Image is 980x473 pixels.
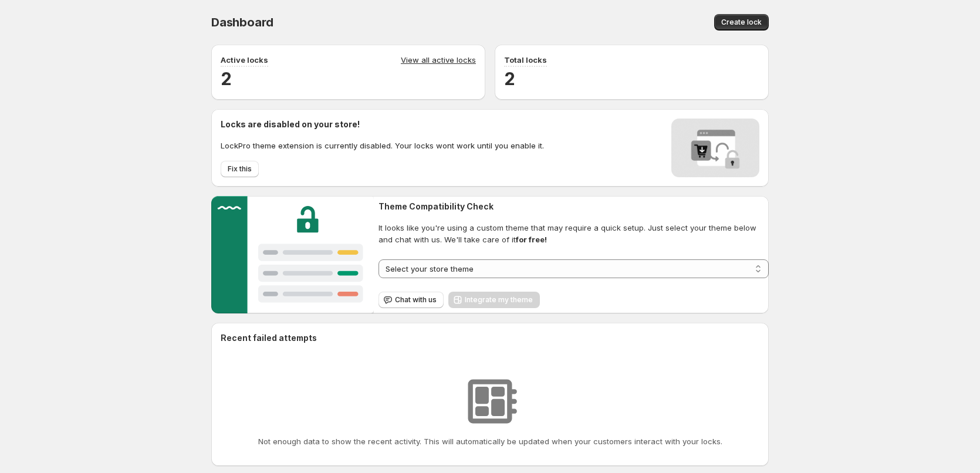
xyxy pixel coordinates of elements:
[211,196,374,313] img: Customer support
[379,292,444,308] button: Chat with us
[221,119,544,130] h2: Locks are disabled on your store!
[504,67,759,90] h2: 2
[221,54,268,66] p: Active locks
[221,161,259,177] button: Fix this
[714,14,769,31] button: Create lock
[258,435,722,447] p: Not enough data to show the recent activity. This will automatically be updated when your custome...
[228,164,252,174] span: Fix this
[221,332,317,344] h2: Recent failed attempts
[461,372,519,431] img: No resources found
[221,67,476,90] h2: 2
[379,201,769,212] h2: Theme Compatibility Check
[211,15,273,29] span: Dashboard
[504,54,547,66] p: Total locks
[395,295,437,305] span: Chat with us
[671,119,759,177] img: Locks disabled
[516,235,547,244] strong: for free!
[379,222,769,245] span: It looks like you're using a custom theme that may require a quick setup. Just select your theme ...
[401,54,476,67] a: View all active locks
[721,18,762,27] span: Create lock
[221,140,544,151] p: LockPro theme extension is currently disabled. Your locks wont work until you enable it.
